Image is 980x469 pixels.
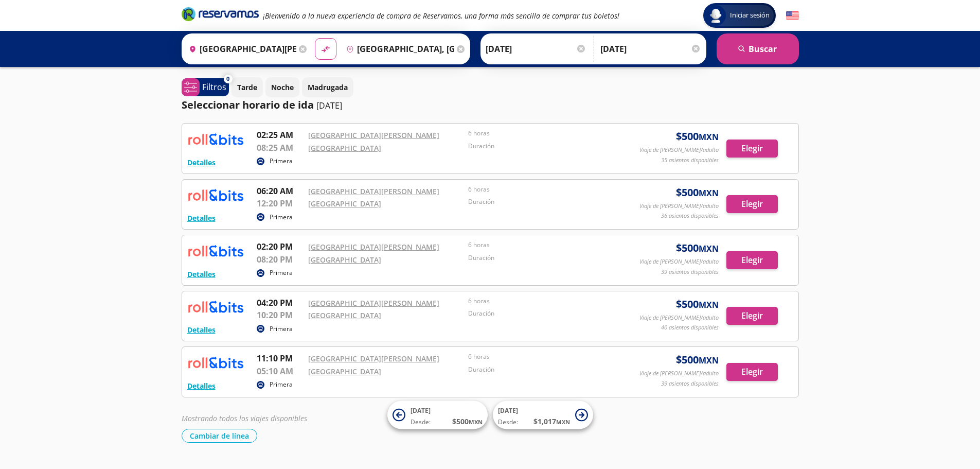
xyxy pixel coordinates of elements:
[257,142,303,154] p: 08:25 AM
[411,406,431,415] span: [DATE]
[699,243,719,254] small: MXN
[468,253,623,263] p: Duración
[468,142,623,151] p: Duración
[187,213,216,223] button: Detalles
[699,131,719,143] small: MXN
[726,10,774,21] span: Iniciar sesión
[202,81,226,93] p: Filtros
[316,99,342,112] p: [DATE]
[639,314,719,322] p: Viaje de [PERSON_NAME]/adulto
[182,78,229,96] button: 0Filtros
[257,352,303,364] p: 11:10 PM
[556,418,570,426] small: MXN
[676,352,719,368] span: $ 500
[187,129,244,149] img: RESERVAMOS
[600,36,701,62] input: Opcional
[187,352,244,373] img: RESERVAMOS
[726,140,778,158] button: Elegir
[469,418,483,426] small: MXN
[270,268,293,277] p: Primera
[308,367,381,376] a: [GEOGRAPHIC_DATA]
[308,354,439,363] a: [GEOGRAPHIC_DATA][PERSON_NAME]
[786,9,799,22] button: English
[468,197,623,206] p: Duración
[717,33,799,64] button: Buscar
[187,240,244,261] img: RESERVAMOS
[226,75,229,83] span: 0
[387,401,488,429] button: [DATE]Desde:$500MXN
[699,299,719,310] small: MXN
[639,146,719,154] p: Viaje de [PERSON_NAME]/adulto
[493,401,593,429] button: [DATE]Desde:$1,017MXN
[257,129,303,141] p: 02:25 AM
[486,36,586,62] input: Elegir Fecha
[676,240,719,256] span: $ 500
[257,309,303,321] p: 10:20 PM
[182,6,259,22] i: Brand Logo
[676,129,719,144] span: $ 500
[187,324,216,335] button: Detalles
[308,242,439,252] a: [GEOGRAPHIC_DATA][PERSON_NAME]
[187,380,216,391] button: Detalles
[639,257,719,266] p: Viaje de [PERSON_NAME]/adulto
[257,253,303,266] p: 08:20 PM
[237,82,257,93] p: Tarde
[661,268,719,276] p: 39 asientos disponibles
[468,240,623,250] p: 6 horas
[468,365,623,374] p: Duración
[308,130,439,140] a: [GEOGRAPHIC_DATA][PERSON_NAME]
[270,324,293,334] p: Primera
[257,185,303,197] p: 06:20 AM
[270,157,293,166] p: Primera
[308,82,348,93] p: Madrugada
[661,379,719,388] p: 39 asientos disponibles
[182,429,257,443] button: Cambiar de línea
[182,413,307,423] em: Mostrando todos los viajes disponibles
[468,352,623,361] p: 6 horas
[187,185,244,205] img: RESERVAMOS
[661,156,719,165] p: 35 asientos disponibles
[533,416,570,427] span: $ 1,017
[308,143,381,153] a: [GEOGRAPHIC_DATA]
[726,195,778,213] button: Elegir
[726,307,778,325] button: Elegir
[639,202,719,211] p: Viaje de [PERSON_NAME]/adulto
[452,416,483,427] span: $ 500
[182,97,314,113] p: Seleccionar horario de ida
[468,309,623,318] p: Duración
[182,6,259,25] a: Brand Logo
[308,199,381,209] a: [GEOGRAPHIC_DATA]
[342,36,454,62] input: Buscar Destino
[270,213,293,222] p: Primera
[263,11,619,21] em: ¡Bienvenido a la nueva experiencia de compra de Reservamos, una forma más sencilla de comprar tus...
[676,297,719,312] span: $ 500
[187,157,216,168] button: Detalles
[468,129,623,138] p: 6 horas
[257,197,303,210] p: 12:20 PM
[265,77,299,97] button: Noche
[661,323,719,332] p: 40 asientos disponibles
[231,77,263,97] button: Tarde
[257,240,303,253] p: 02:20 PM
[187,297,244,317] img: RESERVAMOS
[468,297,623,306] p: 6 horas
[498,418,518,427] span: Desde:
[468,185,623,194] p: 6 horas
[187,269,216,280] button: Detalles
[661,212,719,220] p: 36 asientos disponibles
[257,365,303,377] p: 05:10 AM
[411,418,431,427] span: Desde:
[308,310,381,320] a: [GEOGRAPHIC_DATA]
[676,185,719,200] span: $ 500
[699,355,719,366] small: MXN
[302,77,353,97] button: Madrugada
[308,255,381,265] a: [GEOGRAPHIC_DATA]
[639,369,719,378] p: Viaje de [PERSON_NAME]/adulto
[257,297,303,309] p: 04:20 PM
[308,186,439,196] a: [GEOGRAPHIC_DATA][PERSON_NAME]
[726,363,778,381] button: Elegir
[271,82,294,93] p: Noche
[699,187,719,199] small: MXN
[270,380,293,389] p: Primera
[185,36,297,62] input: Buscar Origen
